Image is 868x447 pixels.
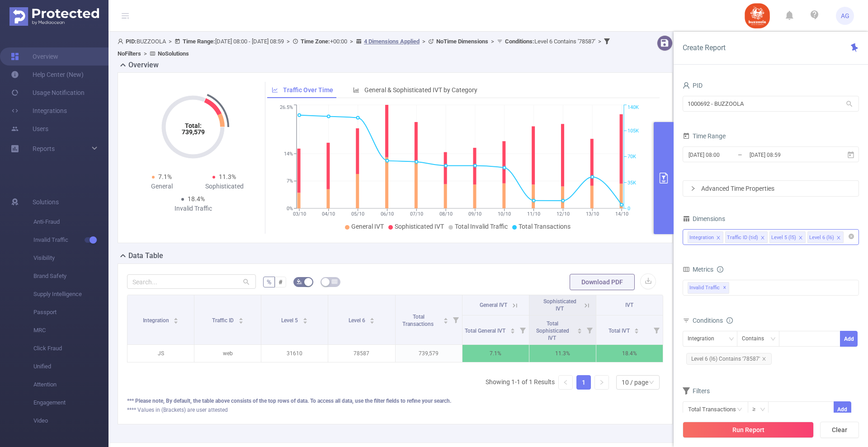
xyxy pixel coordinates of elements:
p: 31610 [261,345,328,362]
div: Sort [443,316,448,322]
div: ≥ [752,402,762,417]
div: Sort [510,327,515,332]
button: Download PDF [570,274,635,290]
i: icon: caret-up [370,316,375,319]
span: General IVT [351,223,384,230]
span: Level 5 [281,317,299,324]
b: Time Range: [183,38,215,45]
tspan: 09/10 [468,211,481,217]
tspan: 26.5% [280,105,293,111]
tspan: 04/10 [322,211,335,217]
button: Clear [820,422,859,438]
span: > [347,38,356,45]
span: Video [33,412,108,430]
i: icon: caret-down [370,320,375,323]
i: icon: right [690,186,696,191]
span: Total Transactions [519,223,571,230]
li: 1 [576,375,591,390]
span: Level 6 (l6) Contains '78587' [686,353,772,365]
tspan: Total: [185,122,202,129]
div: Sort [634,327,639,332]
span: 11.3% [219,173,236,180]
i: icon: caret-up [634,327,639,329]
span: Traffic ID [212,317,235,324]
i: Filter menu [650,315,663,344]
i: icon: caret-down [634,330,639,333]
i: icon: down [649,380,654,386]
span: Visibility [33,249,108,267]
span: Dimensions [683,215,725,222]
h2: Data Table [128,250,163,261]
span: Total Transactions [402,314,435,327]
span: Create Report [683,43,726,52]
span: Passport [33,303,108,321]
button: Add [833,401,851,417]
a: Overview [11,47,58,66]
span: > [166,38,175,45]
span: Filters [683,387,710,395]
a: Reports [33,140,55,158]
tspan: 08/10 [439,211,452,217]
span: Unified [33,358,108,376]
span: Click Fraud [33,339,108,358]
div: Sophisticated [193,182,255,191]
i: icon: bar-chart [353,87,359,93]
li: Level 6 (l6) [807,231,844,243]
span: > [488,38,497,45]
span: IVT [625,302,633,308]
span: > [595,38,604,45]
i: icon: table [332,279,337,284]
div: icon: rightAdvanced Time Properties [683,181,859,196]
span: Conditions [693,317,733,324]
i: icon: caret-up [510,327,515,329]
p: 78587 [328,345,395,362]
tspan: 05/10 [351,211,364,217]
i: icon: bg-colors [297,279,302,284]
span: Total Sophisticated IVT [536,320,569,341]
div: Sort [577,327,582,332]
i: icon: caret-down [577,330,582,333]
input: Start date [688,149,761,161]
span: Invalid Traffic [33,231,108,249]
tspan: 7% [287,179,293,184]
span: PID [683,82,703,89]
span: Total IVT [609,328,631,334]
tspan: 07/10 [410,211,423,217]
tspan: 14% [284,151,293,157]
i: icon: close [762,357,766,361]
a: Users [11,120,48,138]
span: Brand Safety [33,267,108,285]
p: 11.3% [529,345,596,362]
i: icon: info-circle [717,266,723,273]
span: AG [841,7,849,25]
b: PID: [126,38,137,45]
i: icon: user [118,38,126,44]
span: Engagement [33,394,108,412]
tspan: 35K [627,180,636,186]
span: Total General IVT [465,328,507,334]
tspan: 14/10 [615,211,628,217]
i: icon: down [729,336,734,343]
span: Time Range [683,132,726,140]
tspan: 105K [627,128,639,134]
i: icon: close [716,235,721,241]
i: icon: close-circle [849,234,854,239]
tspan: 11/10 [527,211,540,217]
div: Contains [742,331,770,346]
i: icon: caret-down [174,320,179,323]
tspan: 03/10 [292,211,306,217]
i: icon: caret-up [303,316,308,319]
span: > [141,50,150,57]
p: 7.1% [462,345,529,362]
i: icon: down [770,336,776,343]
p: 18.4% [596,345,663,362]
button: Add [840,331,858,347]
b: Conditions : [505,38,534,45]
i: Filter menu [516,315,529,344]
i: icon: caret-down [510,330,515,333]
i: Filter menu [583,315,596,344]
span: Reports [33,145,55,152]
input: End date [749,149,822,161]
span: Attention [33,376,108,394]
span: General & Sophisticated IVT by Category [364,86,477,94]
